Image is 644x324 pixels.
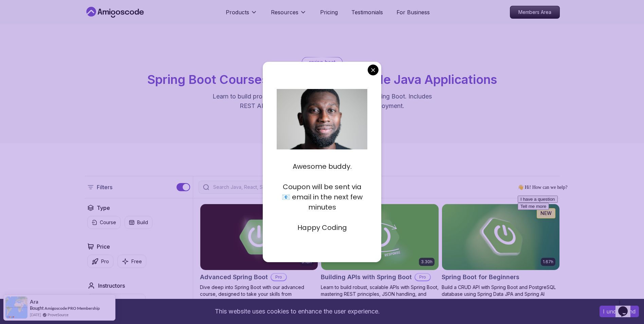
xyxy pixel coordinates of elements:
[5,304,589,319] div: This website uses cookies to enhance the user experience.
[30,312,41,318] span: [DATE]
[421,259,433,265] p: 3.30h
[3,14,43,21] button: I have a question
[271,8,298,16] p: Resources
[44,306,100,311] a: Amigoscode PRO Membership
[351,8,383,16] a: Testimonials
[117,255,146,268] button: Free
[97,204,110,212] h2: Type
[600,306,639,317] button: Accept cookies
[309,59,335,66] p: spring-boot
[125,216,152,229] button: Build
[87,294,146,309] button: instructor img[PERSON_NAME]
[271,274,286,281] p: Pro
[397,8,430,16] a: For Business
[321,272,412,282] h2: Building APIs with Spring Boot
[200,204,318,304] a: Advanced Spring Boot card5.18hAdvanced Spring BootProDive deep into Spring Boot with our advanced...
[510,6,560,19] a: Members Area
[3,3,52,8] span: 👋 Hi! How can we help?
[131,258,142,265] p: Free
[208,92,436,111] p: Learn to build production-grade Java applications using Spring Boot. Includes REST APIs, database...
[200,284,318,304] p: Dive deep into Spring Boot with our advanced course, designed to take your skills from intermedia...
[226,8,257,22] button: Products
[103,298,141,305] p: [PERSON_NAME]
[510,6,559,18] p: Members Area
[442,272,519,282] h2: Spring Boot for Beginners
[515,182,637,293] iframe: chat widget
[30,305,44,311] span: Bought
[101,258,109,265] p: Pro
[97,183,112,191] p: Filters
[442,204,559,270] img: Spring Boot for Beginners card
[320,8,338,16] a: Pricing
[98,282,125,290] h2: Instructors
[200,272,268,282] h2: Advanced Spring Boot
[87,216,121,229] button: Course
[97,242,110,251] h2: Price
[87,255,113,268] button: Pro
[48,312,69,318] a: ProveSource
[3,21,34,28] button: Tell me more
[200,204,318,270] img: Advanced Spring Boot card
[147,72,497,87] span: Spring Boot Courses for Building Scalable Java Applications
[271,8,307,22] button: Resources
[100,219,116,226] p: Course
[30,299,38,305] span: Ara
[137,219,148,226] p: Build
[415,274,430,281] p: Pro
[615,297,637,317] iframe: chat widget
[3,3,125,28] div: 👋 Hi! How can we help?I have a questionTell me more
[442,204,560,298] a: Spring Boot for Beginners card1.67hNEWSpring Boot for BeginnersBuild a CRUD API with Spring Boot ...
[321,284,439,304] p: Learn to build robust, scalable APIs with Spring Boot, mastering REST principles, JSON handling, ...
[442,284,560,298] p: Build a CRUD API with Spring Boot and PostgreSQL database using Spring Data JPA and Spring AI
[212,184,357,191] input: Search Java, React, Spring boot ...
[226,8,249,16] p: Products
[5,296,27,319] img: provesource social proof notification image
